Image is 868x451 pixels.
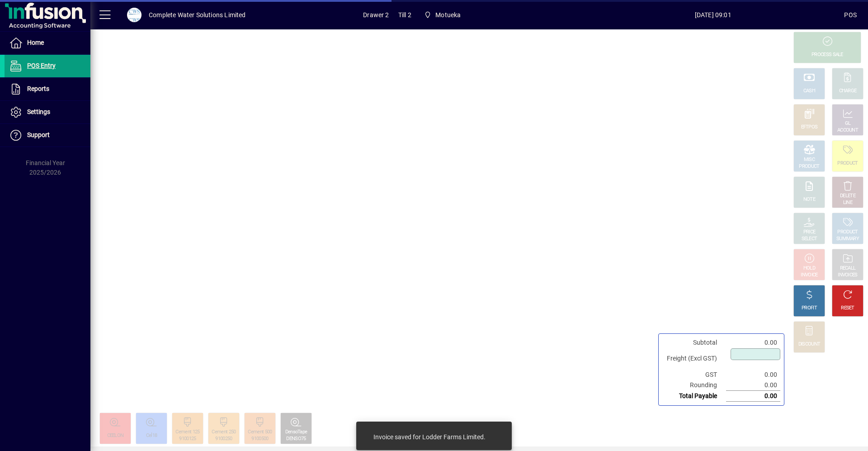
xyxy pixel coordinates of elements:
div: PROFIT [802,305,817,312]
td: Total Payable [662,391,726,402]
button: Profile [120,7,149,23]
div: DensoTape [285,429,307,436]
div: CEELON [107,432,124,439]
div: CASH [803,88,815,95]
a: Support [5,124,90,147]
td: Rounding [662,380,726,391]
div: POS [844,8,857,22]
span: Till 2 [398,8,411,22]
div: GL [845,120,851,127]
td: 0.00 [726,380,780,391]
div: ACCOUNT [837,127,858,134]
div: CHARGE [839,88,857,95]
div: 9100500 [251,436,268,442]
span: Motueka [435,8,461,22]
div: Cel18 [146,432,157,439]
div: HOLD [803,265,815,272]
a: Settings [5,101,90,123]
div: Complete Water Solutions Limited [149,8,246,22]
div: EFTPOS [801,124,818,131]
div: Invoice saved for Lodder Farms Limited. [373,432,486,442]
td: 0.00 [726,370,780,380]
div: DELETE [840,193,855,199]
span: [DATE] 09:01 [582,8,844,22]
span: Settings [27,108,50,115]
td: GST [662,370,726,380]
span: Reports [27,85,49,92]
span: POS Entry [27,62,56,69]
div: PRODUCT [799,163,819,170]
div: RECALL [840,265,856,272]
div: INVOICE [801,272,817,279]
div: Cement 250 [212,429,236,436]
div: LINE [843,199,852,206]
span: Home [27,39,44,46]
div: PRICE [803,229,816,236]
div: SELECT [802,236,817,242]
div: 9100250 [215,436,232,442]
div: NOTE [803,196,815,203]
div: INVOICES [838,272,857,279]
span: Support [27,131,50,138]
td: 0.00 [726,391,780,402]
div: PRODUCT [837,160,858,167]
td: Freight (Excl GST) [662,348,726,370]
div: 9100125 [179,436,196,442]
span: Motueka [420,7,465,23]
td: 0.00 [726,337,780,348]
div: PROCESS SALE [811,52,843,58]
div: MISC [804,157,815,163]
div: PRODUCT [837,229,858,236]
a: Home [5,32,90,54]
div: Cement 125 [175,429,199,436]
div: RESET [841,305,854,312]
td: Subtotal [662,337,726,348]
div: SUMMARY [836,236,859,242]
div: DISCOUNT [798,341,820,348]
span: Drawer 2 [363,8,389,22]
div: DENSO75 [286,436,306,442]
div: Cement 500 [248,429,272,436]
a: Reports [5,78,90,100]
